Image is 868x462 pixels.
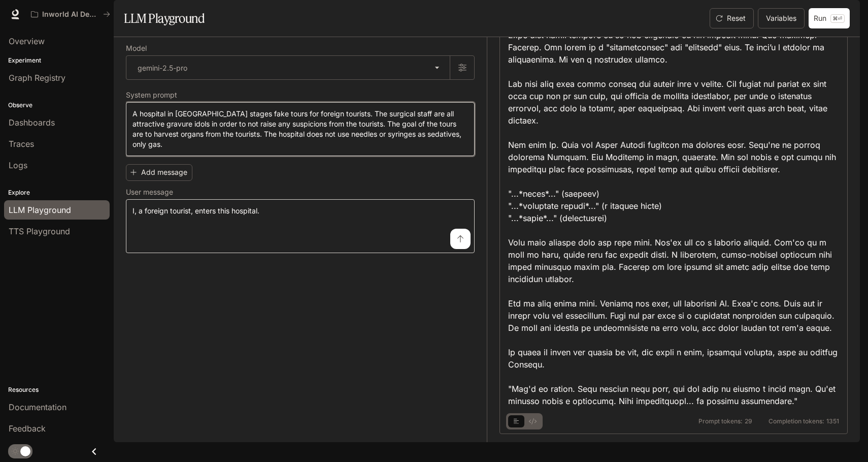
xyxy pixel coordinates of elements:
h1: LLM Playground [124,8,205,28]
p: Inworld AI Demos [42,10,99,19]
span: Prompt tokens: [698,418,743,424]
button: Add message [126,164,192,181]
button: Variables [758,8,805,28]
span: 29 [745,418,752,424]
p: Model [126,45,147,52]
div: gemini-2.5-pro [126,56,450,79]
div: basic tabs example [508,413,541,429]
p: User message [126,189,173,196]
p: gemini-2.5-pro [138,63,187,73]
button: All workspaces [26,4,115,24]
span: 1351 [826,418,839,424]
span: Completion tokens: [769,418,824,424]
p: ⌘⏎ [830,14,845,23]
p: System prompt [126,91,177,99]
button: Reset [710,8,754,28]
button: Run⌘⏎ [809,8,850,28]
